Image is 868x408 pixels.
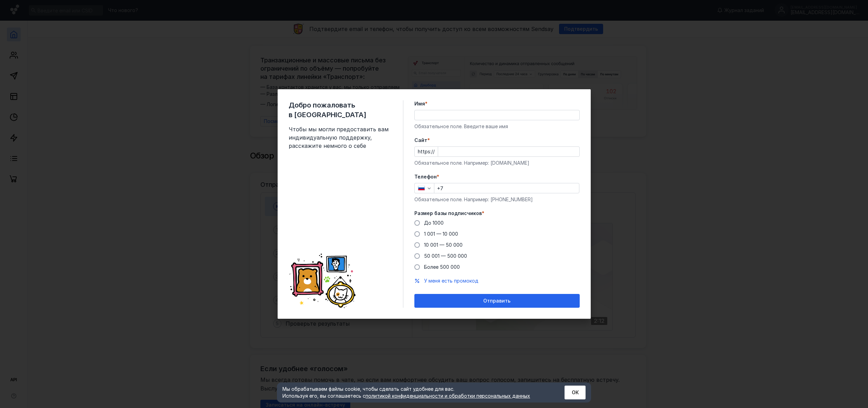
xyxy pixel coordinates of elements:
button: У меня есть промокод [424,277,478,284]
button: Отправить [414,294,580,308]
span: У меня есть промокод [424,278,478,284]
span: Добро пожаловать в [GEOGRAPHIC_DATA] [289,100,392,120]
span: 10 001 — 50 000 [424,242,463,248]
span: Имя [414,100,425,107]
span: Отправить [483,298,510,304]
span: Чтобы мы могли предоставить вам индивидуальную поддержку, расскажите немного о себе [289,125,392,150]
span: 50 001 — 500 000 [424,253,467,259]
div: Обязательное поле. Например: [DOMAIN_NAME] [414,160,580,166]
div: Обязательное поле. Например: [PHONE_NUMBER] [414,196,580,203]
a: политикой конфиденциальности и обработки персональных данных [365,393,530,399]
span: Более 500 000 [424,264,460,270]
span: 1 001 — 10 000 [424,231,458,237]
button: ОК [565,386,586,399]
div: Мы обрабатываем файлы cookie, чтобы сделать сайт удобнее для вас. Используя его, вы соглашаетесь c [282,386,548,399]
span: Телефон [414,173,437,180]
span: Cайт [414,137,427,144]
span: Размер базы подписчиков [414,210,482,217]
span: До 1000 [424,220,444,226]
div: Обязательное поле. Введите ваше имя [414,123,580,130]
